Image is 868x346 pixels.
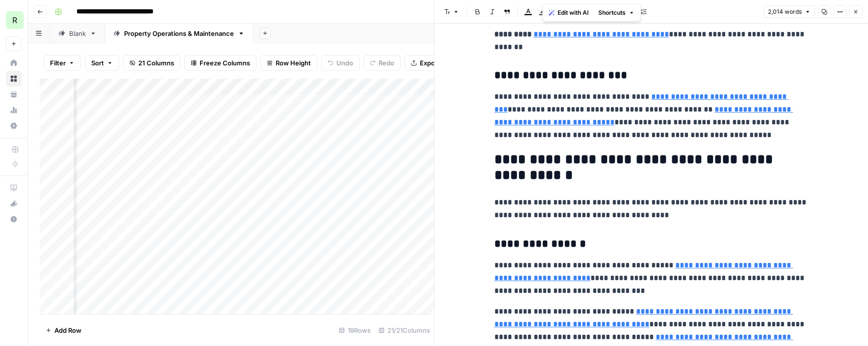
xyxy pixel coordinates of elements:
button: Undo [321,55,359,71]
button: Edit with AI [545,6,592,19]
span: Edit with AI [558,8,588,17]
a: Usage [6,102,22,118]
button: Sort [85,55,119,71]
span: Sort [91,58,104,68]
button: Export CSV [405,55,461,71]
a: Browse [6,71,22,86]
span: R [12,14,17,26]
a: Settings [6,118,22,134]
a: Your Data [6,86,22,102]
span: Filter [50,58,66,68]
span: 21 Columns [138,58,174,68]
button: Help + Support [6,211,22,227]
div: Blank [69,29,86,38]
button: Add Row [40,322,87,338]
button: 2,014 words [764,5,815,18]
button: Filter [44,55,81,71]
div: Property Operations & Maintenance [124,29,234,38]
span: 2,014 words [768,7,802,16]
a: Blank [50,24,105,43]
button: Row Height [260,55,317,71]
button: 21 Columns [123,55,180,71]
span: Row Height [276,58,311,68]
a: Home [6,55,22,71]
span: Freeze Columns [200,58,250,68]
button: Freeze Columns [184,55,256,71]
span: Redo [379,58,394,68]
span: Shortcuts [598,8,626,17]
button: Workspace: Re-Leased [6,8,22,32]
div: What's new? [6,196,21,211]
a: AirOps Academy [6,180,22,196]
a: Property Operations & Maintenance [105,24,253,43]
button: What's new? [6,196,22,211]
button: Shortcuts [594,6,638,19]
div: 21/21 Columns [375,322,434,338]
span: Add Row [54,325,81,335]
span: Undo [336,58,353,68]
button: Redo [363,55,401,71]
div: 19 Rows [335,322,375,338]
span: Export CSV [420,58,455,68]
